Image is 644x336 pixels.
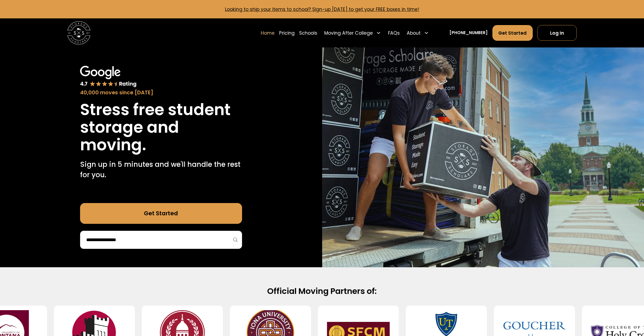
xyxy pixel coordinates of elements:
[492,25,533,41] a: Get Started
[388,25,400,41] a: FAQs
[279,25,295,41] a: Pricing
[449,30,488,36] a: [PHONE_NUMBER]
[324,30,373,37] div: Moving After College
[67,21,90,44] img: Storage Scholars main logo
[80,89,242,96] div: 40,000 moves since [DATE]
[80,101,242,153] h1: Stress free student storage and moving.
[261,25,275,41] a: Home
[225,6,419,13] a: Looking to ship your items to school? Sign-up [DATE] to get your FREE boxes in time!
[137,286,507,296] h2: Official Moving Partners of:
[407,30,421,37] div: About
[80,203,242,224] a: Get Started
[537,25,576,41] a: Log In
[322,25,384,41] div: Moving After College
[299,25,317,41] a: Schools
[80,159,242,180] p: Sign up in 5 minutes and we'll handle the rest for you.
[80,66,137,87] img: Google 4.7 star rating
[404,25,431,41] div: About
